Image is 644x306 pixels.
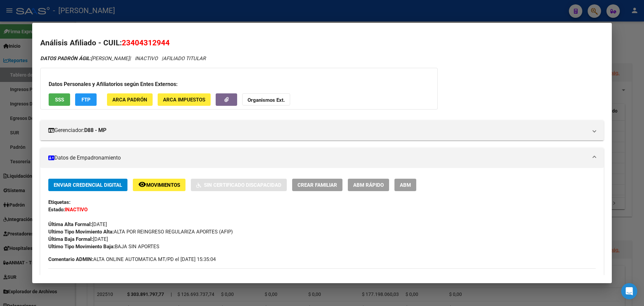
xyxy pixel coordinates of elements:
mat-expansion-panel-header: Gerenciador:D88 - MP [40,120,604,140]
span: ABM [400,182,411,188]
span: ABM Rápido [353,182,384,188]
strong: Ultimo Tipo Movimiento Baja: [48,244,115,250]
span: ARCA Padrón [112,97,147,103]
span: SSS [55,97,64,103]
button: ARCA Padrón [107,93,153,106]
mat-icon: remove_red_eye [138,180,146,188]
button: Movimientos [133,179,185,191]
span: FTP [82,97,91,103]
span: Crear Familiar [298,182,337,188]
span: Movimientos [146,182,180,188]
strong: DATOS PADRÓN ÁGIL: [40,55,91,61]
mat-panel-title: Datos de Empadronamiento [48,154,588,162]
span: [PERSON_NAME] [40,55,129,61]
strong: Comentario ADMIN: [48,256,93,262]
span: ALTA ONLINE AUTOMATICA MT/PD el [DATE] 15:35:04 [48,256,216,263]
button: FTP [75,93,97,106]
button: ABM [394,179,416,191]
strong: Ultimo Tipo Movimiento Alta: [48,229,114,235]
span: 23404312944 [122,38,170,47]
mat-expansion-panel-header: Datos de Empadronamiento [40,148,604,168]
strong: Última Baja Formal: [48,236,93,242]
div: Open Intercom Messenger [621,283,637,299]
h3: Datos Personales y Afiliatorios según Entes Externos: [49,80,429,88]
h3: DATOS DEL AFILIADO [48,275,596,282]
button: ARCA Impuestos [158,93,211,106]
span: Enviar Credencial Digital [54,182,122,188]
strong: INACTIVO [65,207,88,213]
span: AFILIADO TITULAR [163,55,206,61]
strong: Organismos Ext. [248,97,285,103]
button: Organismos Ext. [242,93,290,106]
i: | INACTIVO | [40,55,206,61]
mat-panel-title: Gerenciador: [48,126,588,134]
strong: Última Alta Formal: [48,221,92,227]
span: ALTA POR REINGRESO REGULARIZA APORTES (AFIP) [48,229,233,235]
button: SSS [49,93,70,106]
span: BAJA SIN APORTES [48,244,159,250]
button: Crear Familiar [292,179,342,191]
strong: D88 - MP [84,126,106,134]
span: ARCA Impuestos [163,97,205,103]
strong: Estado: [48,207,65,213]
strong: Etiquetas: [48,199,70,205]
span: [DATE] [48,221,107,227]
span: [DATE] [48,236,108,242]
h2: Análisis Afiliado - CUIL: [40,37,604,49]
span: Sin Certificado Discapacidad [204,182,281,188]
button: ABM Rápido [348,179,389,191]
button: Enviar Credencial Digital [48,179,127,191]
button: Sin Certificado Discapacidad [191,179,287,191]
